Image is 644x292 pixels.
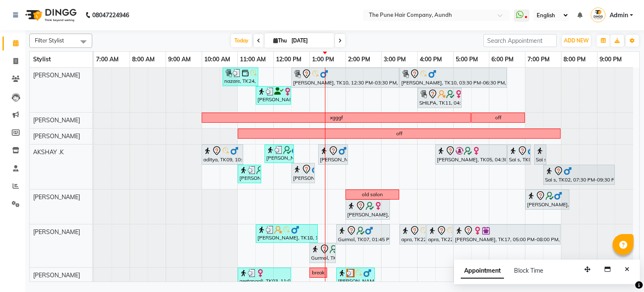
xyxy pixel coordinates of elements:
img: logo [21,3,79,27]
div: [PERSON_NAME], TK18, 11:30 AM-01:15 PM, Cut Under 20 year (Boy) [257,226,317,242]
span: Today [231,34,252,47]
a: 5:00 PM [454,53,480,66]
div: [PERSON_NAME], TK06, 07:00 PM-08:15 PM, Cut [DEMOGRAPHIC_DATA] (Master stylist ) [526,191,569,208]
span: ADD NEW [564,37,589,44]
div: SHILPA, TK11, 04:00 PM-05:15 PM, Hair wash medium [418,89,461,107]
span: AKSHAY .K [33,148,64,156]
div: apra, TK22, 03:30 PM-04:15 PM, Cut under 20 year (Girl) [400,226,425,243]
a: 7:00 PM [525,53,552,66]
input: Search Appointment [483,34,557,47]
div: xgggf [330,114,343,121]
div: off [495,114,501,121]
div: Sai s, TK02, 07:15 PM-07:35 PM, [PERSON_NAME] Crafting [535,146,545,163]
div: [PERSON_NAME], TK26, 01:45 PM-02:50 PM, Cut [DEMOGRAPHIC_DATA] (Sr.stylist) [337,269,374,285]
span: [PERSON_NAME] [33,116,80,124]
div: [PERSON_NAME], TK19, 12:30 PM-01:10 PM, Cut [DEMOGRAPHIC_DATA] (Expert) [292,164,314,182]
b: 08047224946 [92,3,129,27]
div: Sai s, TK02, 07:30 PM-09:30 PM, Hair Color Majirel - Majirel Touchup 2 Inch [544,166,614,184]
iframe: chat widget [609,258,636,284]
div: nazare, TK24, 10:35 AM-11:35 AM, Cut [DEMOGRAPHIC_DATA] ( Top Stylist ) [223,69,257,85]
div: [PERSON_NAME], TK05, 04:30 PM-06:30 PM, Hair Color [PERSON_NAME] Touchup 2 Inch [436,146,506,163]
span: Admin [610,11,628,20]
a: 8:00 AM [130,53,157,66]
div: aditya, TK09, 10:00 AM-11:10 AM, Cut [DEMOGRAPHIC_DATA] (Expert) [203,146,242,163]
div: Sai s, TK02, 06:30 PM-07:10 PM, Cut [DEMOGRAPHIC_DATA] (Expert) [508,146,530,163]
span: Filter Stylist [35,37,64,44]
input: 2025-09-04 [289,34,331,47]
span: Block Time [514,267,543,274]
div: [PERSON_NAME], TK19, 01:15 PM-02:05 PM, [PERSON_NAME] Crafting [319,146,347,163]
div: [PERSON_NAME], TK04, 11:30 AM-12:30 PM, Cut [DEMOGRAPHIC_DATA] ( Top Stylist ) [257,87,290,103]
div: [PERSON_NAME], TK23, 02:00 PM-03:15 PM, Hair wash medium [346,201,389,218]
a: 12:00 PM [274,53,304,66]
a: 10:00 AM [202,53,232,66]
div: [PERSON_NAME], TK01, 11:45 AM-12:35 PM, [PERSON_NAME] Crafting [265,146,293,162]
span: Appointment [461,263,504,279]
div: [PERSON_NAME], TK10, 03:30 PM-06:30 PM, Global Highlight - Majirel Highlights Medium [400,69,506,87]
a: 1:00 PM [310,53,336,66]
a: 6:00 PM [489,53,516,66]
a: 8:00 PM [561,53,588,66]
span: [PERSON_NAME] [33,271,80,279]
a: 3:00 PM [382,53,408,66]
div: Gurmol, TK07, 01:00 PM-01:45 PM, Cut [DEMOGRAPHIC_DATA] (Master stylist) [310,244,335,262]
div: old salon [362,191,383,198]
a: 7:00 AM [94,53,121,66]
a: 11:00 AM [238,53,268,66]
a: 2:00 PM [346,53,372,66]
a: 4:00 PM [418,53,444,66]
span: [PERSON_NAME] [33,132,80,140]
div: apra, TK22, 04:15 PM-05:00 PM, Additional Hair Wash ([DEMOGRAPHIC_DATA]) [427,226,452,243]
div: [PERSON_NAME], TK10, 12:30 PM-03:30 PM, Global Highlight - Majirel Highlights Medium [292,69,398,87]
span: [PERSON_NAME] [33,193,80,201]
div: off [396,130,402,137]
span: [PERSON_NAME] [33,228,80,236]
a: 9:00 AM [166,53,193,66]
div: [PERSON_NAME], TK17, 05:00 PM-08:00 PM, Hair Color Inoa - scalp advance with touchup 2 Inch [454,226,560,243]
span: Stylist [33,55,51,63]
span: [PERSON_NAME] [33,71,80,79]
img: Admin [591,8,605,22]
div: geetangali, TK03, 11:00 AM-12:30 PM, Iron - Medium Hair, Additional Hair Wash ([DEMOGRAPHIC_DATA]) [239,269,290,285]
div: [PERSON_NAME], TK01, 11:00 AM-11:40 AM, Cut [DEMOGRAPHIC_DATA] (Expert) [239,166,260,182]
a: 9:00 PM [597,53,624,66]
button: ADD NEW [562,35,591,47]
div: break [312,269,325,276]
span: Thu [271,37,289,44]
div: Gurmol, TK07, 01:45 PM-03:15 PM, Hair Color Majirel - Majirel Global [DEMOGRAPHIC_DATA] [337,226,389,243]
